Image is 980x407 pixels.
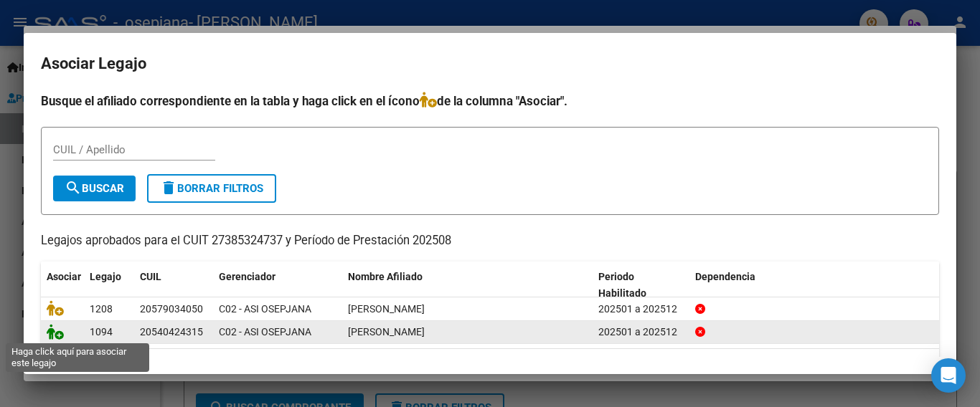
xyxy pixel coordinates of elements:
span: CUIL [140,271,161,282]
button: Buscar [53,176,136,201]
datatable-header-cell: Dependencia [689,262,940,309]
span: C02 - ASI OSEPJANA [219,303,311,315]
datatable-header-cell: Asociar [41,262,84,309]
datatable-header-cell: Periodo Habilitado [593,262,689,309]
datatable-header-cell: Legajo [84,262,134,309]
datatable-header-cell: Nombre Afiliado [342,262,593,309]
datatable-header-cell: Gerenciador [213,262,342,309]
h2: Asociar Legajo [41,50,939,77]
p: Legajos aprobados para el CUIT 27385324737 y Período de Prestación 202508 [41,232,939,250]
span: Buscar [65,182,124,195]
span: Dependencia [695,271,755,282]
span: 1094 [90,326,113,337]
span: LOPEZ MENDEZ LAZARO [348,326,425,337]
div: 2 registros [41,349,939,385]
span: LOPEZ MENDEZ FAUSTO [348,303,425,315]
span: 1208 [90,303,113,315]
span: Nombre Afiliado [348,271,423,282]
mat-icon: search [65,179,82,196]
span: Periodo Habilitado [598,271,646,299]
datatable-header-cell: CUIL [134,262,213,309]
button: Borrar Filtros [147,174,276,203]
div: 202501 a 202512 [598,324,684,340]
div: Open Intercom Messenger [931,358,966,393]
span: Gerenciador [219,271,275,282]
div: 202501 a 202512 [598,301,684,317]
h4: Busque el afiliado correspondiente en la tabla y haga click en el ícono de la columna "Asociar". [41,92,939,110]
span: C02 - ASI OSEPJANA [219,326,311,337]
div: 20540424315 [140,324,203,340]
span: Borrar Filtros [160,182,263,195]
div: 20579034050 [140,301,203,317]
span: Asociar [47,271,81,282]
span: Legajo [90,271,121,282]
mat-icon: delete [160,179,177,196]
